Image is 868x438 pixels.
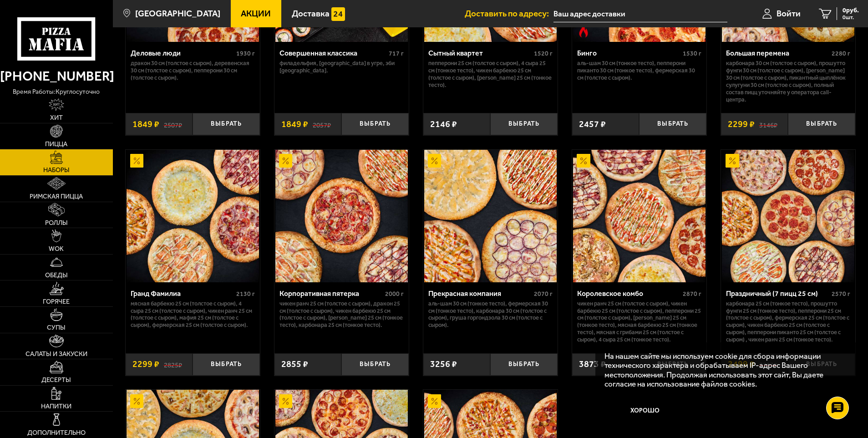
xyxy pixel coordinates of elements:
[135,9,220,18] span: [GEOGRAPHIC_DATA]
[726,300,850,343] p: Карбонара 25 см (тонкое тесто), Прошутто Фунги 25 см (тонкое тесто), Пепперони 25 см (толстое с с...
[281,360,308,369] span: 2855 ₽
[577,24,590,37] img: Острое блюдо
[41,377,71,383] span: Десерты
[313,120,331,129] s: 2057 ₽
[131,49,234,57] div: Деловые люди
[236,290,255,298] span: 2130 г
[27,430,86,436] span: Дополнительно
[465,9,553,18] span: Доставить по адресу:
[577,300,701,343] p: Чикен Ранч 25 см (толстое с сыром), Чикен Барбекю 25 см (толстое с сыром), Пепперони 25 см (толст...
[127,150,259,282] img: Гранд Фамилиа
[428,49,532,57] div: Сытный квартет
[25,351,87,357] span: Салаты и закуски
[579,360,606,369] span: 3873 ₽
[50,115,63,121] span: Хит
[132,120,159,129] span: 1849 ₽
[279,60,404,74] p: Филадельфия, [GEOGRAPHIC_DATA] в угре, Эби [GEOGRAPHIC_DATA].
[389,50,404,57] span: 717 г
[777,9,801,18] span: Войти
[577,60,701,81] p: Аль-Шам 30 см (тонкое тесто), Пепперони Пиканто 30 см (тонкое тесто), Фермерская 30 см (толстое с...
[573,150,706,282] img: Королевское комбо
[164,360,182,369] s: 2825 ₽
[43,299,70,305] span: Горячее
[41,403,71,410] span: Напитки
[788,113,855,135] button: Выбрать
[279,154,293,168] img: Акционный
[126,150,260,282] a: АкционныйГранд Фамилиа
[572,150,706,282] a: АкционныйКоролевское комбо
[45,220,68,226] span: Роллы
[728,120,755,129] span: 2299 ₽
[292,9,330,18] span: Доставка
[759,120,777,129] s: 3146 ₽
[683,50,701,57] span: 1530 г
[279,49,386,57] div: Совершенная классика
[639,113,706,135] button: Выбрать
[428,60,553,89] p: Пепперони 25 см (толстое с сыром), 4 сыра 25 см (тонкое тесто), Чикен Барбекю 25 см (толстое с сы...
[726,154,739,168] img: Акционный
[832,290,850,298] span: 2570 г
[430,360,457,369] span: 3256 ₽
[534,290,553,298] span: 2070 г
[45,272,68,279] span: Обеды
[193,353,260,376] button: Выбрать
[722,150,854,282] img: Праздничный (7 пицц 25 см)
[832,50,850,57] span: 2280 г
[193,113,260,135] button: Выбрать
[132,360,159,369] span: 2299 ₽
[428,289,532,298] div: Прекрасная компания
[534,50,553,57] span: 1520 г
[131,60,255,81] p: Дракон 30 см (толстое с сыром), Деревенская 30 см (толстое с сыром), Пепперони 30 см (толстое с с...
[43,167,70,173] span: Наборы
[577,154,590,168] img: Акционный
[428,394,442,408] img: Акционный
[164,120,182,129] s: 2507 ₽
[604,351,841,389] p: На нашем сайте мы используем cookie для сбора информации технического характера и обрабатываем IP...
[130,394,144,408] img: Акционный
[430,120,457,129] span: 2146 ₽
[341,353,409,376] button: Выбрать
[45,141,67,148] span: Пицца
[47,325,66,331] span: Супы
[279,300,404,329] p: Чикен Ранч 25 см (толстое с сыром), Дракон 25 см (толстое с сыром), Чикен Барбекю 25 см (толстое ...
[385,290,404,298] span: 2000 г
[726,289,829,298] div: Праздничный (7 пицц 25 см)
[30,194,83,200] span: Римская пицца
[721,150,855,282] a: АкционныйПраздничный (7 пицц 25 см)
[726,49,829,57] div: Большая перемена
[424,150,557,282] img: Прекрасная компания
[577,289,680,298] div: Королевское комбо
[274,150,409,282] a: АкционныйКорпоративная пятерка
[553,5,727,22] input: Ваш адрес доставки
[423,150,558,282] a: АкционныйПрекрасная компания
[683,290,701,298] span: 2870 г
[490,353,558,376] button: Выбрать
[131,300,255,329] p: Мясная Барбекю 25 см (толстое с сыром), 4 сыра 25 см (толстое с сыром), Чикен Ранч 25 см (толстое...
[236,50,255,57] span: 1930 г
[49,246,64,252] span: WOK
[577,49,680,57] div: Бинго
[490,113,558,135] button: Выбрать
[843,7,859,14] span: 0 руб.
[281,120,308,129] span: 1849 ₽
[726,60,850,103] p: Карбонара 30 см (толстое с сыром), Прошутто Фунги 30 см (толстое с сыром), [PERSON_NAME] 30 см (т...
[130,154,144,168] img: Акционный
[341,113,409,135] button: Выбрать
[275,150,408,282] img: Корпоративная пятерка
[131,289,234,298] div: Гранд Фамилиа
[843,15,859,20] span: 0 шт.
[279,394,293,408] img: Акционный
[331,7,345,21] img: 15daf4d41897b9f0e9f617042186c801.svg
[604,397,686,425] button: Хорошо
[428,300,553,329] p: Аль-Шам 30 см (тонкое тесто), Фермерская 30 см (тонкое тесто), Карбонара 30 см (толстое с сыром),...
[279,289,383,298] div: Корпоративная пятерка
[579,120,606,129] span: 2457 ₽
[428,154,442,168] img: Акционный
[241,9,271,18] span: Акции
